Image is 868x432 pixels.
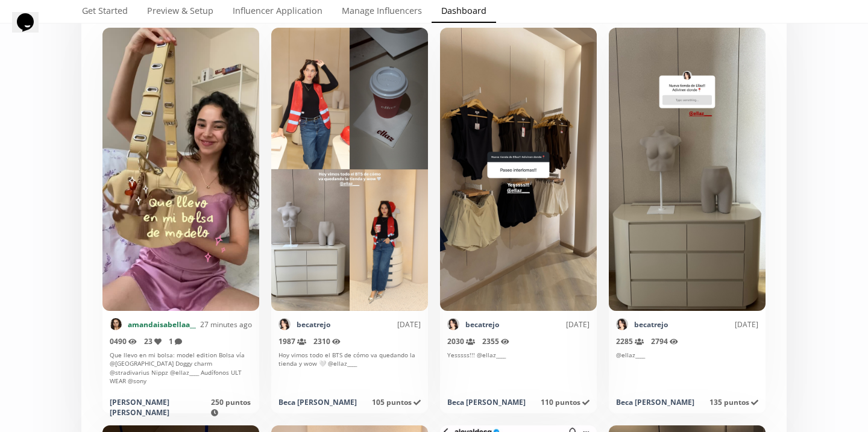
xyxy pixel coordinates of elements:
[616,336,644,346] span: 2285
[499,319,590,330] div: [DATE]
[709,397,758,407] span: 135 puntos
[616,318,628,330] img: 554830552_18533811061014348_861426476738013660_n.jpg
[651,336,678,346] span: 2794
[634,319,668,330] a: becatrejo
[447,397,526,407] div: Beca [PERSON_NAME]
[447,351,590,390] div: Yesssss!!! @ellaz____
[211,397,251,418] span: 250 puntos
[110,397,211,418] div: [PERSON_NAME] [PERSON_NAME]
[169,336,182,346] span: 1
[447,318,459,330] img: 554830552_18533811061014348_861426476738013660_n.jpg
[372,397,421,407] span: 105 puntos
[278,336,306,346] span: 1987
[128,319,196,330] a: amandaisabellaa__
[12,12,51,48] iframe: chat widget
[313,336,341,346] span: 2310
[278,351,421,390] div: Hoy vimos todo el BTS de cómo va quedando la tienda y wow 🤍 @ellaz____
[110,318,122,330] img: 524773776_18519378118026740_8174753117597218264_n.jpg
[278,318,291,330] img: 554830552_18533811061014348_861426476738013660_n.jpg
[668,319,758,330] div: [DATE]
[144,336,162,346] span: 23
[482,336,509,346] span: 2355
[616,351,758,390] div: @ellaz____
[196,319,252,330] div: 27 minutes ago
[541,397,590,407] span: 110 puntos
[110,336,252,347] div: 0
[110,351,252,390] div: Que llevo en mi bolsa: model edition Bolsa vía @[GEOGRAPHIC_DATA] Doggy charm @stradivarius Nippz...
[330,319,421,330] div: [DATE]
[278,397,357,407] div: Beca [PERSON_NAME]
[616,397,694,407] div: Beca [PERSON_NAME]
[465,319,499,330] a: becatrejo
[114,336,137,346] span: 490
[297,319,330,330] a: becatrejo
[447,336,475,346] span: 2030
